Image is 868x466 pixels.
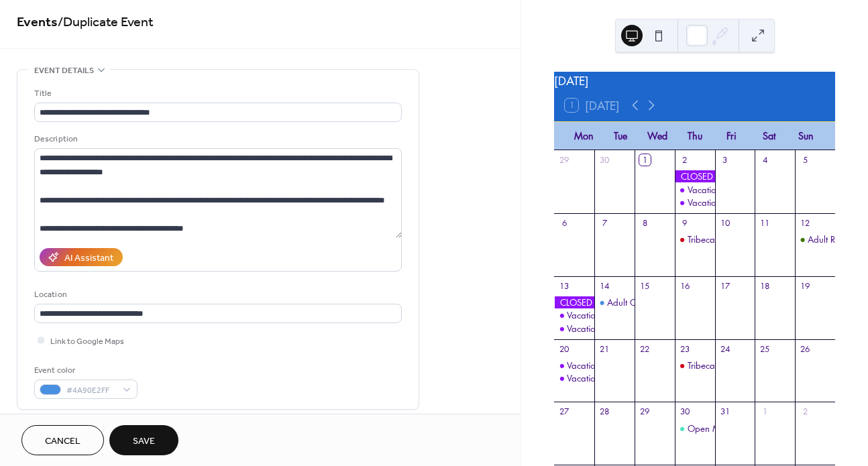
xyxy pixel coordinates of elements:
[21,425,104,455] button: Cancel
[759,154,771,166] div: 4
[599,217,610,229] div: 7
[559,406,570,418] div: 27
[66,384,116,398] span: #4A90E2FF
[607,296,834,308] div: Adult Chamber Music & Chamber Orchestra Reading Party
[788,122,824,150] div: Sun
[567,323,666,335] div: Vacation Art Pods - [DATE]
[679,154,690,166] div: 2
[34,64,94,78] span: Event details
[554,309,594,321] div: Vacation Art Program - Indigenous Peoples' Day
[800,280,811,292] div: 19
[675,359,715,371] div: Tribeca Jazz Institute Concert Fundraiser
[64,251,113,266] div: AI Assistant
[800,343,811,355] div: 26
[34,86,399,101] div: Title
[639,406,651,418] div: 29
[759,343,771,355] div: 25
[34,132,399,146] div: Description
[719,406,730,418] div: 31
[567,372,666,384] div: Vacation Art Pods - [DATE]
[567,359,740,371] div: Vacation Art Program -[GEOGRAPHIC_DATA]
[554,72,835,89] div: [DATE]
[34,363,135,377] div: Event color
[599,154,610,166] div: 30
[109,425,178,455] button: Save
[559,280,570,292] div: 13
[800,217,811,229] div: 12
[559,343,570,355] div: 20
[688,233,783,245] div: Tribeca Jazz Jam Session
[679,280,690,292] div: 16
[599,343,610,355] div: 21
[688,359,839,371] div: Tribeca Jazz Institute Concert Fundraiser
[679,343,690,355] div: 23
[554,323,594,335] div: Vacation Art Pods - Indigenous Peoples' Day
[675,170,715,182] div: CLOSED - Yom Kippur
[675,196,715,209] div: Vacation Art Pods - Yom Kippur
[567,309,681,321] div: Vacation Art Program - [DATE]
[58,9,154,36] span: / Duplicate Event
[559,217,570,229] div: 6
[599,406,610,418] div: 28
[675,233,715,245] div: Tribeca Jazz Jam Session
[719,343,730,355] div: 24
[594,296,635,308] div: Adult Chamber Music & Chamber Orchestra Reading Party
[800,154,811,166] div: 5
[675,422,715,434] div: Open Mic Night
[639,154,651,166] div: 1
[688,184,863,196] div: Vacation Art Program - [GEOGRAPHIC_DATA]
[554,359,594,371] div: Vacation Art Program -Diwali
[45,434,80,449] span: Cancel
[675,184,715,196] div: Vacation Art Program - Yom Kippur
[559,154,570,166] div: 29
[17,9,58,36] a: Events
[679,217,690,229] div: 9
[676,122,713,150] div: Thu
[554,296,594,308] div: CLOSED - Indigenous People's Day
[759,217,771,229] div: 11
[800,406,811,418] div: 2
[719,154,730,166] div: 3
[679,406,690,418] div: 30
[713,122,750,150] div: Fri
[133,434,155,449] span: Save
[554,372,594,384] div: Vacation Art Pods - Diwali
[795,233,835,245] div: Adult Reiki and the Arts Workshop
[50,335,124,349] span: Link to Google Maps
[639,217,651,229] div: 8
[40,248,123,266] button: AI Assistant
[759,280,771,292] div: 18
[599,280,610,292] div: 14
[639,280,651,292] div: 15
[565,122,602,150] div: Mon
[688,422,751,434] div: Open Mic Night
[751,122,788,150] div: Sat
[602,122,639,150] div: Tue
[639,343,651,355] div: 22
[759,406,771,418] div: 1
[34,288,399,302] div: Location
[639,122,676,150] div: Wed
[719,217,730,229] div: 10
[719,280,730,292] div: 17
[688,196,787,209] div: Vacation Art Pods - [DATE]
